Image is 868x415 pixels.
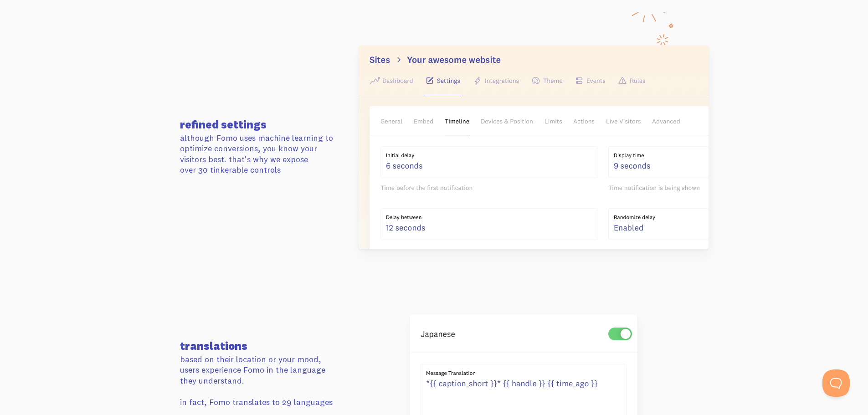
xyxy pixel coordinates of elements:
iframe: Help Scout Beacon - Open [822,369,850,397]
img: settings-4e1f44c92d1b091b6a1eeba329eeef638ef27d521afe7c71e968d32d960ab630.png [359,45,709,249]
p: based on their location or your mood, users experience Fomo in the language they understand. [180,354,342,386]
p: in fact, Fomo translates to 29 languages [180,397,342,407]
h3: refined settings [180,119,342,130]
h3: translations [180,340,342,351]
p: although Fomo uses machine learning to optimize conversions, you know your visitors best. that's ... [180,133,342,175]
